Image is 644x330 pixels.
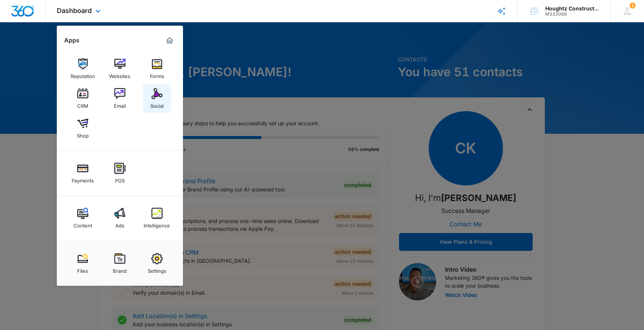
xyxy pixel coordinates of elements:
[72,174,94,184] div: Payments
[164,35,176,46] a: Marketing 360® Dashboard
[143,84,171,113] a: Social
[77,264,88,274] div: Files
[113,264,127,274] div: Brand
[106,159,134,187] a: POS
[144,219,170,229] div: Intelligence
[69,249,97,278] a: Files
[106,204,134,232] a: Ads
[77,129,89,139] div: Shop
[77,99,88,109] div: CRM
[109,69,130,79] div: Websites
[69,55,97,83] a: Reputation
[64,37,79,44] h2: Apps
[143,204,171,232] a: Intelligence
[71,69,95,79] div: Reputation
[545,6,599,12] div: account name
[115,174,125,184] div: POS
[150,69,164,79] div: Forms
[114,99,126,109] div: Email
[69,159,97,187] a: Payments
[148,264,166,274] div: Settings
[69,204,97,232] a: Content
[106,84,134,113] a: Email
[143,55,171,83] a: Forms
[143,249,171,278] a: Settings
[69,84,97,113] a: CRM
[57,7,92,14] span: Dashboard
[545,12,599,17] div: account id
[630,3,635,9] span: 1
[150,99,164,109] div: Social
[69,114,97,142] a: Shop
[106,55,134,83] a: Websites
[115,219,124,229] div: Ads
[73,219,92,229] div: Content
[630,3,635,9] div: notifications count
[106,249,134,278] a: Brand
